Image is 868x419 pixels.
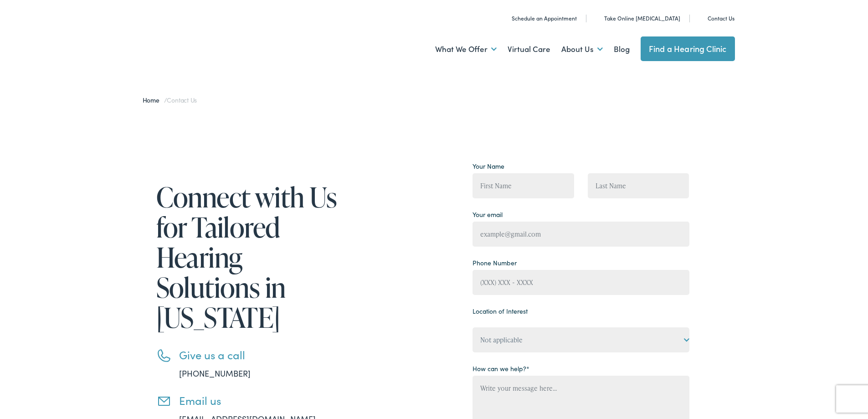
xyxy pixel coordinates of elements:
[561,32,603,66] a: About Us
[473,258,517,268] label: Phone Number
[473,161,504,171] label: Your Name
[502,14,577,22] a: Schedule an Appointment
[156,182,343,332] h1: Connect with Us for Tailored Hearing Solutions in [US_STATE]
[473,270,689,295] input: (XXX) XXX - XXXX
[698,14,704,23] img: utility icon
[594,14,601,23] img: utility icon
[143,95,164,104] a: Home
[473,222,689,247] input: example@gmail.com
[179,394,343,407] h3: Email us
[508,32,550,66] a: Virtual Care
[473,210,503,219] label: Your email
[594,14,680,22] a: Take Online [MEDICAL_DATA]
[502,14,508,23] img: utility icon
[179,367,251,379] a: [PHONE_NUMBER]
[143,95,197,104] span: /
[614,32,630,66] a: Blog
[698,14,734,22] a: Contact Us
[473,173,574,198] input: First Name
[473,306,528,316] label: Location of Interest
[179,348,343,362] h3: Give us a call
[641,36,735,61] a: Find a Hearing Clinic
[473,364,529,373] label: How can we help?
[588,173,689,198] input: Last Name
[435,32,497,66] a: What We Offer
[167,95,197,104] span: Contact Us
